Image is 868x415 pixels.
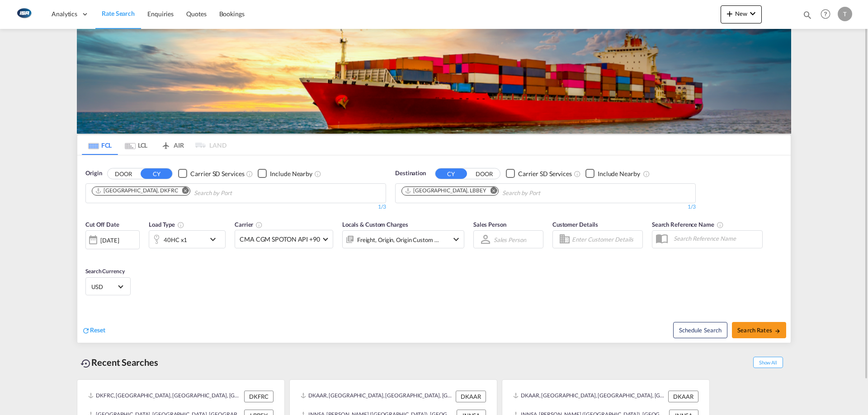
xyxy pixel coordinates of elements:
[342,221,408,228] span: Locals & Custom Charges
[186,10,206,18] span: Quotes
[747,8,758,19] md-icon: icon-chevron-down
[102,9,135,17] span: Rate Search
[85,248,92,261] md-datepicker: Select
[85,203,386,211] div: 1/3
[513,391,666,402] div: DKAAR, Aarhus, Denmark, Northern Europe, Europe
[301,391,453,402] div: DKAAR, Aarhus, Denmark, Northern Europe, Europe
[82,135,226,155] md-pagination-wrapper: Use the left and right arrow keys to navigate between tabs
[147,10,174,18] span: Enquiries
[400,184,592,201] md-chips-wrap: Chips container. Use arrow keys to select chips.
[178,169,244,178] md-checkbox: Checkbox No Ink
[435,168,467,179] button: CY
[802,10,812,23] div: icon-magnify
[154,135,190,155] md-tab-item: AIR
[357,233,439,246] div: Freight Origin Origin Custom Factory Stuffing
[669,232,762,245] input: Search Reference Name
[90,184,283,201] md-chips-wrap: Chips container. Use arrow keys to select chips.
[164,233,187,246] div: 40HC x1
[668,391,698,402] div: DKAAR
[240,235,320,244] span: CMA CGM SPOTON API +90
[818,6,833,22] span: Help
[149,221,184,228] span: Load Type
[246,170,253,177] md-icon: Unchecked: Search for CY (Container Yard) services for all selected carriers.Checked : Search for...
[90,326,105,334] span: Reset
[82,135,118,155] md-tab-item: FCL
[77,352,162,373] div: Recent Searches
[753,357,783,368] span: Show All
[52,9,77,19] span: Analytics
[149,230,226,248] div: 40HC x1icon-chevron-down
[85,268,125,275] span: Search Currency
[255,221,263,228] md-icon: The selected Trucker/Carrierwill be displayed in the rate results If the rates are from another f...
[643,170,650,177] md-icon: Unchecked: Ignores neighbouring ports when fetching rates.Checked : Includes neighbouring ports w...
[395,203,696,211] div: 1/3
[270,169,312,178] div: Include Nearby
[574,170,581,177] md-icon: Unchecked: Search for CY (Container Yard) services for all selected carriers.Checked : Search for...
[85,221,119,228] span: Cut Off Date
[244,391,274,402] div: DKFRC
[100,236,119,244] div: [DATE]
[724,10,758,17] span: New
[85,230,140,249] div: [DATE]
[451,234,462,245] md-icon: icon-chevron-down
[493,233,527,246] md-select: Sales Person
[818,6,838,23] div: Help
[395,169,426,178] span: Destination
[572,233,640,246] input: Enter Customer Details
[585,169,640,178] md-checkbox: Checkbox No Ink
[506,169,572,178] md-checkbox: Checkbox No Ink
[91,283,117,291] span: USD
[485,187,498,196] button: Remove
[80,358,91,369] md-icon: icon-backup-restore
[235,221,263,228] span: Carrier
[342,230,464,248] div: Freight Origin Origin Custom Factory Stuffingicon-chevron-down
[258,169,312,178] md-checkbox: Checkbox No Ink
[405,187,488,195] div: Press delete to remove this chip.
[724,8,735,19] md-icon: icon-plus 400-fg
[194,186,280,201] input: Chips input.
[732,322,786,338] button: Search Ratesicon-arrow-right
[717,221,724,228] md-icon: Your search will be saved by the below given name
[314,170,321,177] md-icon: Unchecked: Ignores neighbouring ports when fetching rates.Checked : Includes neighbouring ports w...
[737,326,781,334] span: Search Rates
[473,221,506,228] span: Sales Person
[77,29,791,134] img: LCL+%26+FCL+BACKGROUND.png
[802,10,812,20] md-icon: icon-magnify
[456,391,486,402] div: DKAAR
[598,169,640,178] div: Include Nearby
[88,391,242,402] div: DKFRC, Fredericia, Denmark, Northern Europe, Europe
[108,168,139,179] button: DOOR
[141,168,172,179] button: CY
[177,221,184,228] md-icon: icon-information-outline
[85,169,102,178] span: Origin
[721,5,762,23] button: icon-plus 400-fgNewicon-chevron-down
[90,280,126,293] md-select: Select Currency: $ USDUnited States Dollar
[77,155,791,343] div: OriginDOOR CY Checkbox No InkUnchecked: Search for CY (Container Yard) services for all selected ...
[190,169,244,178] div: Carrier SD Services
[774,328,781,334] md-icon: icon-arrow-right
[160,140,171,147] md-icon: icon-airplane
[652,221,724,228] span: Search Reference Name
[82,326,105,336] div: icon-refreshReset
[502,186,588,201] input: Chips input.
[838,7,852,21] div: T
[219,10,245,18] span: Bookings
[14,4,34,24] img: 1aa151c0c08011ec8d6f413816f9a227.png
[468,168,500,179] button: DOOR
[82,326,90,335] md-icon: icon-refresh
[552,221,598,228] span: Customer Details
[176,187,190,196] button: Remove
[405,187,486,195] div: Beirut, LBBEY
[673,322,727,338] button: Note: By default Schedule search will only considerorigin ports, destination ports and cut off da...
[95,187,180,195] div: Press delete to remove this chip.
[518,169,572,178] div: Carrier SD Services
[118,135,154,155] md-tab-item: LCL
[208,234,223,245] md-icon: icon-chevron-down
[95,187,178,195] div: Fredericia, DKFRC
